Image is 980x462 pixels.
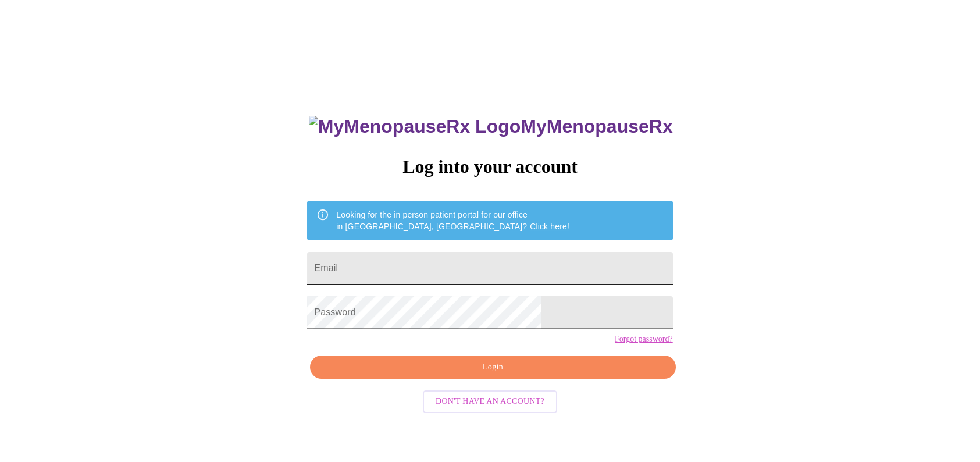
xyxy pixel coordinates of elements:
[436,395,544,409] span: Don't have an account?
[323,360,662,375] span: Login
[530,222,569,231] a: Click here!
[310,356,675,379] button: Login
[307,156,672,177] h3: Log into your account
[420,396,560,406] a: Don't have an account?
[423,390,557,413] button: Don't have an account?
[336,204,569,237] div: Looking for the in person patient portal for our office in [GEOGRAPHIC_DATA], [GEOGRAPHIC_DATA]?
[615,335,673,344] a: Forgot password?
[309,116,521,137] img: MyMenopauseRx Logo
[309,116,673,137] h3: MyMenopauseRx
